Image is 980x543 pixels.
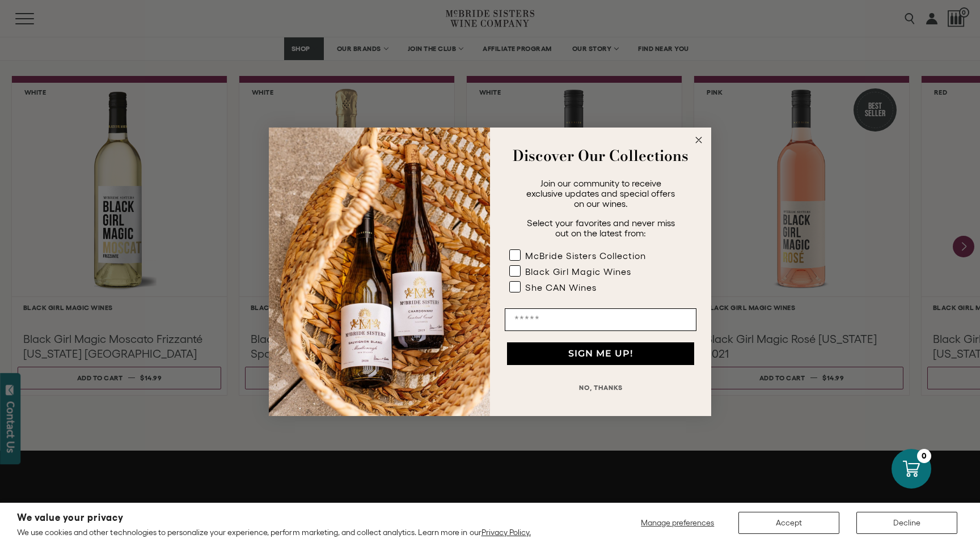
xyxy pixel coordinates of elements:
div: She CAN Wines [525,282,597,292]
button: Close dialog [692,133,706,147]
button: Manage preferences [634,512,721,534]
div: McBride Sisters Collection [525,251,646,261]
input: Email [505,308,696,331]
button: NO, THANKS [505,376,696,399]
img: 42653730-7e35-4af7-a99d-12bf478283cf.jpeg [269,128,490,416]
span: Manage preferences [641,518,714,527]
button: SIGN ME UP! [507,342,694,365]
div: Black Girl Magic Wines [525,266,631,277]
p: We use cookies and other technologies to personalize your experience, perform marketing, and coll... [17,527,531,537]
span: Join our community to receive exclusive updates and special offers on our wines. [526,178,675,209]
h2: We value your privacy [17,513,531,523]
a: Privacy Policy. [481,528,531,537]
button: Accept [738,512,839,534]
button: Decline [856,512,957,534]
div: 0 [917,449,931,463]
strong: Discover Our Collections [513,145,688,167]
span: Select your favorites and never miss out on the latest from: [527,218,675,238]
